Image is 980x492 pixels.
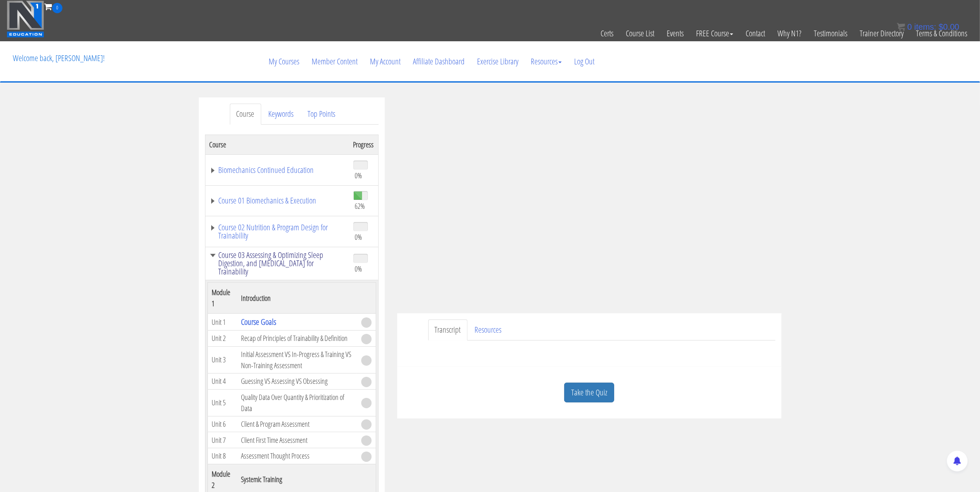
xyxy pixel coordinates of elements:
[207,389,237,416] td: Unit 5
[207,314,237,331] td: Unit 1
[210,166,345,174] a: Biomechanics Continued Education
[241,316,276,327] a: Course Goals
[594,13,620,54] a: Certs
[564,383,614,403] a: Take the Quiz
[207,373,237,389] td: Unit 4
[7,42,111,75] p: Welcome back, [PERSON_NAME]!
[471,42,525,81] a: Exercise Library
[237,346,357,373] td: Initial Assessment VS In-Progress & Training VS Non-Training Assessment
[660,13,690,54] a: Events
[854,13,910,54] a: Trainer Directory
[620,13,660,54] a: Course List
[364,42,407,81] a: My Account
[262,104,300,125] a: Keywords
[939,22,959,31] bdi: 0.00
[355,201,365,211] span: 62%
[739,13,771,54] a: Contact
[237,373,357,389] td: Guessing VS Assessing VS Obsessing
[305,42,364,81] a: Member Content
[207,346,237,373] td: Unit 3
[237,283,357,314] th: Introduction
[897,22,959,31] a: 0 items: $0.00
[897,23,905,31] img: icon11.png
[939,22,943,31] span: $
[237,416,357,432] td: Client & Program Assessment
[428,319,467,341] a: Transcript
[207,283,237,314] th: Module 1
[52,3,62,13] span: 0
[205,135,349,154] th: Course
[568,42,601,81] a: Log Out
[210,223,345,240] a: Course 02 Nutrition & Program Design for Trainability
[907,22,912,31] span: 0
[44,1,62,12] a: 0
[230,104,261,125] a: Course
[355,171,362,180] span: 0%
[690,13,739,54] a: FREE Course
[207,331,237,347] td: Unit 2
[525,42,568,81] a: Resources
[237,448,357,464] td: Assessment Thought Process
[407,42,471,81] a: Affiliate Dashboard
[355,232,362,241] span: 0%
[210,196,345,205] a: Course 01 Biomechanics & Execution
[262,42,305,81] a: My Courses
[808,13,854,54] a: Testimonials
[468,319,508,341] a: Resources
[349,135,379,154] th: Progress
[7,0,44,38] img: n1-education
[207,448,237,464] td: Unit 8
[207,432,237,448] td: Unit 7
[210,251,345,276] a: Course 03 Assessing & Optimizing Sleep Digestion, and [MEDICAL_DATA] for Trainability
[771,13,808,54] a: Why N1?
[910,13,973,54] a: Terms & Conditions
[207,416,237,432] td: Unit 6
[237,432,357,448] td: Client First Time Assessment
[301,104,342,125] a: Top Points
[914,22,936,31] span: items:
[237,389,357,416] td: Quality Data Over Quantity & Prioritization of Data
[355,264,362,273] span: 0%
[237,331,357,347] td: Recap of Principles of Trainability & Definition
